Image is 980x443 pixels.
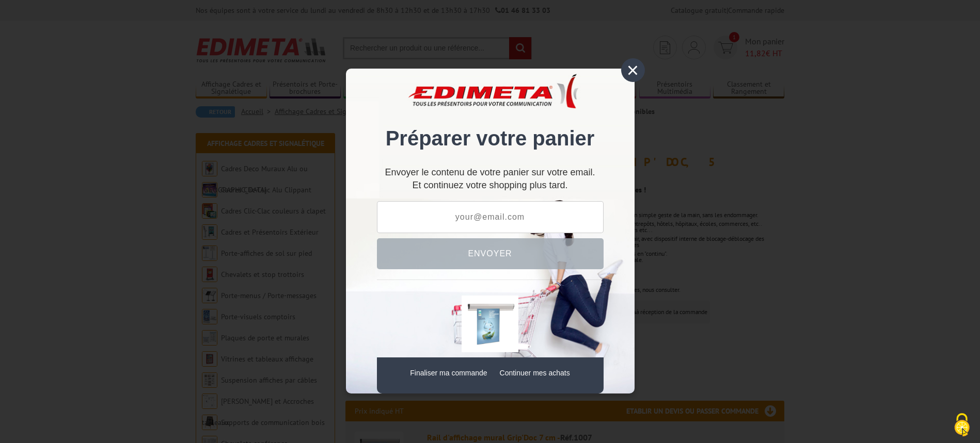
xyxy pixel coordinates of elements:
[500,369,570,377] a: Continuer mes achats
[944,408,980,443] button: Cookies (fenêtre modale)
[377,201,604,233] input: your@email.com
[377,171,604,174] p: Envoyer le contenu de votre panier sur votre email.
[377,171,604,190] div: Et continuez votre shopping plus tard.
[377,84,604,161] div: Préparer votre panier
[377,238,604,269] button: Envoyer
[949,412,975,438] img: Cookies (fenêtre modale)
[621,58,645,82] div: ×
[410,369,487,377] a: Finaliser ma commande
